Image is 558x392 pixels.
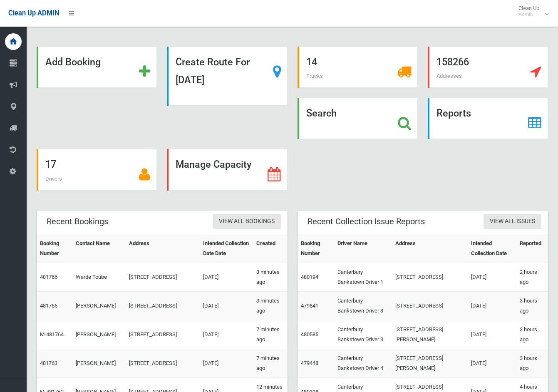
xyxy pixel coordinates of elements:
a: Add Booking [37,47,157,88]
td: [STREET_ADDRESS][PERSON_NAME] [392,320,468,349]
td: [STREET_ADDRESS] [126,263,200,291]
td: Canterbury Bankstown Driver 4 [334,349,392,377]
a: Manage Capacity [167,149,287,190]
td: 7 minutes ago [253,320,287,349]
a: 481766 [40,274,57,280]
th: Reported [516,234,548,263]
td: [DATE] [200,320,253,349]
a: Search [298,98,418,139]
td: [DATE] [468,320,516,349]
td: [DATE] [468,349,516,377]
a: 480194 [301,274,318,280]
td: 3 minutes ago [253,291,287,320]
th: Intended Collection Date Date [200,234,253,263]
td: [STREET_ADDRESS] [126,349,200,377]
span: Clean Up ADMIN [8,9,59,17]
td: [STREET_ADDRESS] [392,291,468,320]
a: View All Issues [484,214,541,229]
span: Drivers [45,176,62,182]
a: Create Route For [DATE] [167,47,287,106]
td: [STREET_ADDRESS] [126,320,200,349]
th: Address [126,234,200,263]
a: 479841 [301,303,318,309]
strong: Add Booking [45,56,101,68]
strong: 17 [45,159,56,170]
a: 480585 [301,331,318,337]
td: 3 hours ago [516,320,548,349]
span: Trucks [306,73,323,79]
a: 481763 [40,360,57,366]
strong: Manage Capacity [176,159,251,170]
td: Canterbury Bankstown Driver 1 [334,263,392,291]
a: 479448 [301,360,318,366]
th: Intended Collection Date [468,234,516,263]
td: [PERSON_NAME] [72,349,125,377]
strong: 14 [306,56,317,68]
small: Admin [518,11,539,17]
td: [PERSON_NAME] [72,320,125,349]
th: Driver Name [334,234,392,263]
td: [DATE] [468,263,516,291]
td: [DATE] [200,349,253,377]
strong: Search [306,107,337,119]
span: Addresses [436,73,462,79]
a: 481765 [40,303,57,309]
span: Clean Up [514,5,548,17]
td: [PERSON_NAME] [72,291,125,320]
strong: Create Route For [DATE] [176,56,250,86]
td: 3 hours ago [516,349,548,377]
a: 14 Trucks [298,47,418,88]
td: [DATE] [200,291,253,320]
td: Canterbury Bankstown Driver 3 [334,320,392,349]
td: 3 minutes ago [253,263,287,291]
th: Booking Number [37,234,72,263]
th: Address [392,234,468,263]
th: Created [253,234,287,263]
td: 2 hours ago [516,263,548,291]
th: Booking Number [298,234,334,263]
header: Recent Bookings [37,213,118,230]
td: 3 hours ago [516,291,548,320]
th: Contact Name [72,234,125,263]
header: Recent Collection Issue Reports [298,213,435,230]
a: 158266 Addresses [428,47,548,88]
td: [STREET_ADDRESS] [392,263,468,291]
td: [DATE] [468,291,516,320]
a: 17 Drivers [37,149,157,190]
a: View All Bookings [213,214,281,229]
a: Reports [428,98,548,139]
td: Canterbury Bankstown Driver 3 [334,291,392,320]
td: [DATE] [200,263,253,291]
strong: Reports [436,107,471,119]
td: [STREET_ADDRESS][PERSON_NAME] [392,349,468,377]
td: [STREET_ADDRESS] [126,291,200,320]
strong: 158266 [436,56,469,68]
a: M-481764 [40,331,64,337]
td: Warde Toube [72,263,125,291]
td: 7 minutes ago [253,349,287,377]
